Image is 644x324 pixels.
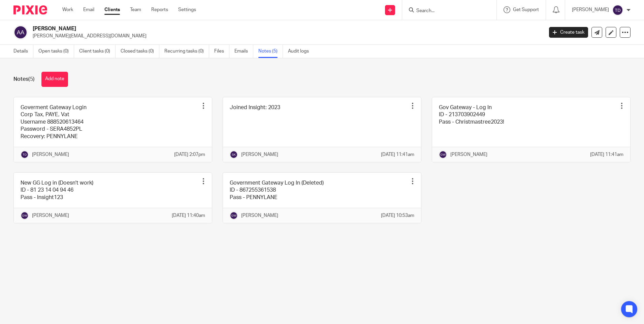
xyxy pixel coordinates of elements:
a: Create task [549,27,588,38]
a: Email [83,6,94,13]
p: [PERSON_NAME][EMAIL_ADDRESS][DOMAIN_NAME] [33,33,539,39]
a: Emails [234,45,253,58]
input: Search [416,8,476,14]
p: [DATE] 11:41am [381,151,414,158]
h2: [PERSON_NAME] [33,25,438,32]
img: svg%3E [13,25,28,39]
img: svg%3E [230,151,238,159]
a: Clients [104,6,120,13]
p: [PERSON_NAME] [241,151,278,158]
p: [PERSON_NAME] [572,6,609,13]
p: [DATE] 10:53am [381,212,414,219]
a: Files [214,45,229,58]
h1: Notes [13,76,35,83]
img: Pixie [13,5,47,14]
a: Work [62,6,73,13]
img: svg%3E [21,212,29,220]
p: [DATE] 11:40am [172,212,205,219]
img: svg%3E [21,151,29,159]
a: Recurring tasks (0) [164,45,209,58]
img: svg%3E [230,212,238,220]
img: svg%3E [439,151,447,159]
span: (5) [28,76,35,82]
a: Audit logs [288,45,314,58]
button: Add note [41,72,68,87]
span: Get Support [513,7,539,12]
a: Team [130,6,141,13]
a: Details [13,45,33,58]
p: [PERSON_NAME] [241,212,278,219]
p: [PERSON_NAME] [32,151,69,158]
p: [PERSON_NAME] [32,212,69,219]
p: [PERSON_NAME] [450,151,487,158]
a: Notes (5) [258,45,283,58]
img: svg%3E [612,5,623,15]
p: [DATE] 11:41am [590,151,623,158]
a: Client tasks (0) [79,45,116,58]
a: Reports [151,6,168,13]
a: Settings [178,6,196,13]
p: [DATE] 2:07pm [174,151,205,158]
a: Open tasks (0) [38,45,74,58]
a: Closed tasks (0) [121,45,159,58]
